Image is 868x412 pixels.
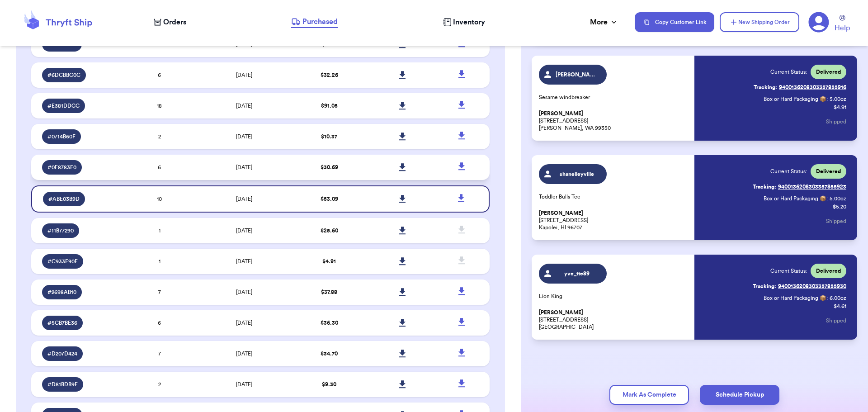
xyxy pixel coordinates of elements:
[47,102,80,109] span: # E381DDCC
[158,165,161,170] span: 6
[302,16,338,27] span: Purchased
[47,227,74,234] span: # 11B77290
[48,195,80,203] span: # ABE03B9D
[47,319,77,327] span: # 5CB7BE36
[770,267,807,275] span: Current Status:
[291,16,338,28] a: Purchased
[47,71,80,79] span: # 6DCBBC0C
[321,228,338,233] span: $ 25.60
[158,134,161,139] span: 2
[830,95,846,103] span: 5.00 oz
[754,84,777,91] span: Tracking:
[47,289,76,296] span: # 2698AB10
[236,289,252,295] span: [DATE]
[830,294,846,302] span: 6.00 oz
[609,385,689,405] button: Mark As Complete
[443,17,485,28] a: Inventory
[834,303,846,310] p: $ 4.61
[753,180,846,194] a: Tracking:9400136208303357855923
[556,170,599,178] span: shanelleyville
[453,17,485,28] span: Inventory
[158,72,161,78] span: 6
[539,94,689,101] p: Sesame windbreaker
[700,385,779,405] button: Schedule Pickup
[830,195,846,202] span: 5.00 oz
[321,165,338,170] span: $ 30.69
[754,80,846,95] a: Tracking:9400136208303357855916
[157,103,162,109] span: 18
[158,382,161,387] span: 2
[826,195,828,202] span: :
[47,350,77,357] span: # D207D424
[157,196,162,202] span: 10
[236,382,252,387] span: [DATE]
[753,279,846,294] a: Tracking:9400136208303357855930
[47,258,78,265] span: # C933E90E
[154,17,186,28] a: Orders
[826,95,828,103] span: :
[826,211,846,231] button: Shipped
[236,72,252,78] span: [DATE]
[556,270,599,277] span: yve_tte89
[834,104,846,111] p: $ 4.91
[539,110,583,117] span: [PERSON_NAME]
[236,134,252,139] span: [DATE]
[764,295,826,301] span: Box or Hard Packaging 📦
[158,320,161,326] span: 6
[321,320,338,326] span: $ 36.30
[590,17,618,28] div: More
[159,259,160,264] span: 1
[47,164,76,171] span: # 0F8783F0
[539,309,689,331] p: [STREET_ADDRESS] [GEOGRAPHIC_DATA]
[158,289,161,295] span: 7
[47,133,75,140] span: # 0714B60F
[770,68,807,76] span: Current Status:
[833,203,846,210] p: $ 5.20
[236,351,252,356] span: [DATE]
[539,193,689,200] p: Toddler Bulls Tee
[835,23,850,33] span: Help
[826,112,846,132] button: Shipped
[635,12,714,32] button: Copy Customer Link
[321,196,338,202] span: $ 53.09
[826,294,828,302] span: :
[322,259,336,264] span: $ 4.91
[159,228,160,233] span: 1
[158,351,161,356] span: 7
[816,267,841,275] span: Delivered
[764,196,826,201] span: Box or Hard Packaging 📦
[236,320,252,326] span: [DATE]
[816,68,841,76] span: Delivered
[539,110,689,132] p: [STREET_ADDRESS] [PERSON_NAME], WA 99350
[539,293,689,300] p: Lion King
[236,228,252,233] span: [DATE]
[321,134,337,139] span: $ 10.37
[47,381,78,388] span: # D81BDB9F
[163,17,186,28] span: Orders
[556,71,599,78] span: [PERSON_NAME]._
[835,15,850,33] a: Help
[321,72,338,78] span: $ 32.26
[539,210,583,217] span: [PERSON_NAME]
[321,289,337,295] span: $ 37.88
[753,283,776,290] span: Tracking:
[539,209,689,231] p: [STREET_ADDRESS] Kapolei, HI 96707
[236,165,252,170] span: [DATE]
[816,168,841,175] span: Delivered
[539,309,583,316] span: [PERSON_NAME]
[764,96,826,102] span: Box or Hard Packaging 📦
[321,351,338,356] span: $ 34.70
[753,183,776,190] span: Tracking:
[770,168,807,175] span: Current Status:
[236,103,252,109] span: [DATE]
[321,103,338,109] span: $ 91.05
[236,259,252,264] span: [DATE]
[236,196,252,202] span: [DATE]
[720,12,799,32] button: New Shipping Order
[322,382,336,387] span: $ 9.30
[826,311,846,331] button: Shipped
